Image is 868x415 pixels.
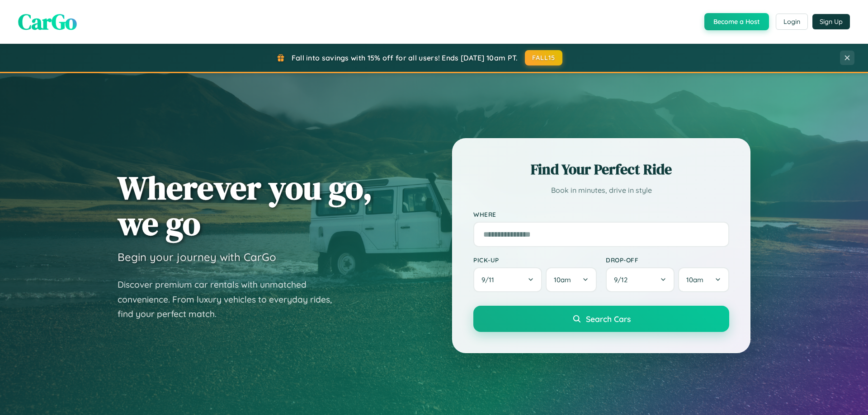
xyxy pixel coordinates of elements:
[686,275,703,284] span: 10am
[473,159,729,179] h2: Find Your Perfect Ride
[473,256,597,264] label: Pick-up
[704,13,769,30] button: Become a Host
[678,267,729,292] button: 10am
[481,275,499,284] span: 9 / 11
[525,50,563,65] button: FALL15
[118,277,344,322] p: Discover premium car rentals with unmatched convenience. From luxury vehicles to everyday rides, ...
[776,14,808,30] button: Login
[473,306,729,332] button: Search Cars
[473,210,729,218] label: Where
[118,170,373,241] h1: Wherever you go, we go
[292,53,518,62] span: Fall into savings with 15% off for all users! Ends [DATE] 10am PT.
[554,275,571,284] span: 10am
[473,267,542,292] button: 9/11
[614,275,632,284] span: 9 / 12
[606,267,675,292] button: 9/12
[118,250,276,264] h3: Begin your journey with CarGo
[606,256,729,264] label: Drop-off
[546,267,597,292] button: 10am
[586,314,631,324] span: Search Cars
[473,184,729,197] p: Book in minutes, drive in style
[18,7,77,37] span: CarGo
[812,14,850,29] button: Sign Up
